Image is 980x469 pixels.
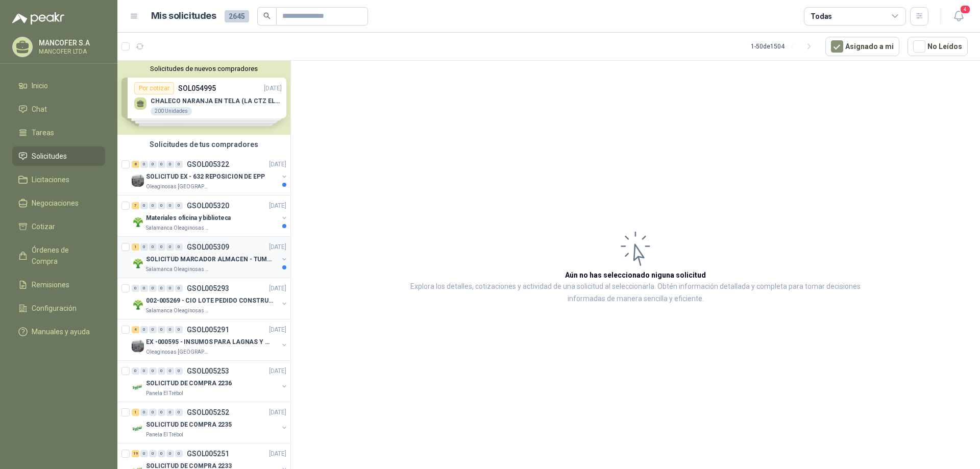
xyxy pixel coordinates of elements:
[132,241,288,274] a: 1 0 0 0 0 0 GSOL005309[DATE] Company LogoSOLICITUD MARCADOR ALMACEN - TUMACOSalamanca Oleaginosas...
[269,366,286,376] p: [DATE]
[140,409,148,416] div: 0
[158,326,165,333] div: 0
[187,326,229,333] p: GSOL005291
[146,337,273,347] p: EX -000595 - INSUMOS PARA LAGNAS Y OFICINAS PLANTA
[117,135,290,154] div: Solicitudes de tus compradores
[263,12,271,19] span: search
[146,307,210,315] p: Salamanca Oleaginosas SAS
[32,151,67,162] span: Solicitudes
[12,76,105,95] a: Inicio
[269,160,286,169] p: [DATE]
[12,193,105,213] a: Negociaciones
[132,285,139,292] div: 0
[149,409,157,416] div: 0
[12,146,105,166] a: Solicitudes
[811,11,832,22] div: Todas
[158,450,165,457] div: 0
[187,285,229,292] p: GSOL005293
[32,279,69,290] span: Remisiones
[175,409,183,416] div: 0
[949,7,968,26] button: 4
[166,202,174,209] div: 0
[132,324,288,356] a: 4 0 0 0 0 0 GSOL005291[DATE] Company LogoEX -000595 - INSUMOS PARA LAGNAS Y OFICINAS PLANTAOleagi...
[32,104,47,115] span: Chat
[158,367,165,375] div: 0
[32,80,48,91] span: Inicio
[146,255,273,264] p: SOLICITUD MARCADOR ALMACEN - TUMACO
[140,450,148,457] div: 0
[117,61,290,135] div: Solicitudes de nuevos compradoresPor cotizarSOL054995[DATE] CHALECO NARANJA EN TELA (LA CTZ ELEGI...
[132,299,144,311] img: Company Logo
[132,282,288,315] a: 0 0 0 0 0 0 GSOL005293[DATE] Company Logo002-005269 - CIO LOTE PEDIDO CONSTRUCCIONSalamanca Oleag...
[12,12,64,24] img: Logo peakr
[140,243,148,251] div: 0
[960,5,971,14] span: 4
[269,449,286,459] p: [DATE]
[166,409,174,416] div: 0
[175,450,183,457] div: 0
[175,326,183,333] div: 0
[175,367,183,375] div: 0
[166,326,174,333] div: 0
[32,244,95,267] span: Órdenes de Compra
[12,217,105,236] a: Cotizar
[825,37,899,56] button: Asignado a mi
[158,285,165,292] div: 0
[146,172,265,182] p: SOLICITUD EX - 632 REPOSICION DE EPP
[187,367,229,375] p: GSOL005253
[12,322,105,341] a: Manuales y ayuda
[12,170,105,189] a: Licitaciones
[132,367,139,375] div: 0
[132,340,144,352] img: Company Logo
[149,285,157,292] div: 0
[187,409,229,416] p: GSOL005252
[146,420,232,430] p: SOLICITUD DE COMPRA 2235
[158,243,165,251] div: 0
[166,243,174,251] div: 0
[132,161,139,168] div: 8
[149,450,157,457] div: 0
[132,257,144,269] img: Company Logo
[158,202,165,209] div: 0
[225,10,249,22] span: 2645
[146,348,210,356] p: Oleaginosas [GEOGRAPHIC_DATA][PERSON_NAME]
[269,242,286,252] p: [DATE]
[32,221,55,232] span: Cotizar
[140,367,148,375] div: 0
[146,379,232,388] p: SOLICITUD DE COMPRA 2236
[146,213,231,223] p: Materiales oficina y biblioteca
[149,202,157,209] div: 0
[146,224,210,232] p: Salamanca Oleaginosas SAS
[166,285,174,292] div: 0
[908,37,968,56] button: No Leídos
[12,240,105,271] a: Órdenes de Compra
[12,100,105,119] a: Chat
[149,161,157,168] div: 0
[175,202,183,209] div: 0
[158,161,165,168] div: 0
[132,216,144,228] img: Company Logo
[269,284,286,293] p: [DATE]
[146,296,273,306] p: 002-005269 - CIO LOTE PEDIDO CONSTRUCCION
[132,243,139,251] div: 1
[146,431,183,439] p: Panela El Trébol
[158,409,165,416] div: 0
[39,48,103,55] p: MANCOFER LTDA
[393,281,878,305] p: Explora los detalles, cotizaciones y actividad de una solicitud al seleccionarla. Obtén informaci...
[166,450,174,457] div: 0
[12,275,105,294] a: Remisiones
[175,243,183,251] div: 0
[32,198,79,209] span: Negociaciones
[269,201,286,211] p: [DATE]
[132,381,144,393] img: Company Logo
[187,202,229,209] p: GSOL005320
[269,325,286,335] p: [DATE]
[149,326,157,333] div: 0
[151,9,216,23] h1: Mis solicitudes
[132,365,288,398] a: 0 0 0 0 0 0 GSOL005253[DATE] Company LogoSOLICITUD DE COMPRA 2236Panela El Trébol
[751,38,817,55] div: 1 - 50 de 1504
[146,183,210,191] p: Oleaginosas [GEOGRAPHIC_DATA][PERSON_NAME]
[146,265,210,274] p: Salamanca Oleaginosas SAS
[32,303,77,314] span: Configuración
[187,450,229,457] p: GSOL005251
